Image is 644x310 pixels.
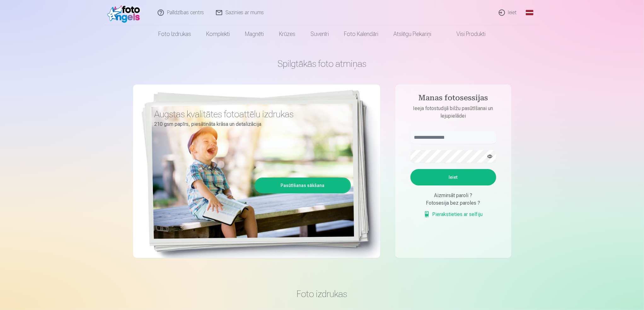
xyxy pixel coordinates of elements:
h1: Spilgtākās foto atmiņas [133,58,511,69]
img: /fa1 [107,3,143,23]
a: Foto kalendāri [337,25,386,43]
a: Foto izdrukas [151,25,199,43]
a: Atslēgu piekariņi [386,25,439,43]
a: Pierakstieties ar selfiju [424,211,483,218]
div: Fotosesija bez paroles ? [410,199,496,207]
h4: Manas fotosessijas [404,93,502,105]
h3: Augstas kvalitātes fotoattēlu izdrukas [154,108,346,120]
a: Pasūtīšanas sākšana [256,178,350,192]
a: Suvenīri [303,25,337,43]
p: Ieeja fotostudijā bilžu pasūtīšanai un lejupielādei [404,105,502,120]
h3: Foto izdrukas [138,288,506,300]
a: Visi produkti [439,25,493,43]
a: Komplekti [199,25,238,43]
a: Magnēti [238,25,272,43]
a: Krūzes [272,25,303,43]
div: Aizmirsāt paroli ? [410,192,496,199]
button: Ieiet [410,169,496,185]
p: 210 gsm papīrs, piesātināta krāsa un detalizācija [154,120,346,129]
